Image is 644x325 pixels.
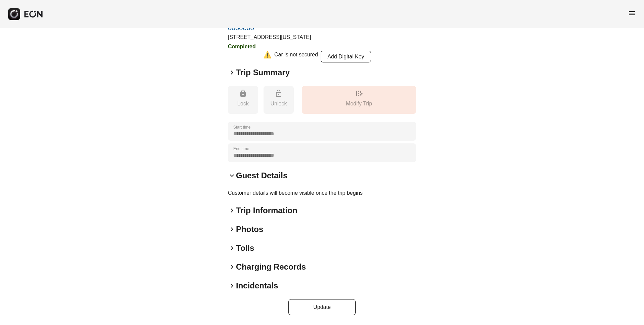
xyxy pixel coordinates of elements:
button: Update [288,299,356,315]
span: keyboard_arrow_right [228,282,236,290]
h2: Charging Records [236,262,306,272]
div: ⚠️ [263,51,272,62]
p: [STREET_ADDRESS][US_STATE] [228,33,311,41]
h2: Trip Information [236,205,297,216]
span: keyboard_arrow_down [228,172,236,180]
div: Car is not secured [274,51,318,62]
h2: Tolls [236,243,254,253]
span: keyboard_arrow_right [228,263,236,271]
span: keyboard_arrow_right [228,244,236,252]
span: menu [628,9,636,17]
p: Customer details will become visible once the trip begins [228,189,416,197]
h2: Photos [236,224,263,235]
span: keyboard_arrow_right [228,206,236,215]
h2: Guest Details [236,170,287,181]
span: keyboard_arrow_right [228,225,236,233]
span: keyboard_arrow_right [228,68,236,77]
h3: Completed [228,43,311,51]
h2: Trip Summary [236,67,290,78]
h2: Incidentals [236,280,278,291]
button: Add Digital Key [321,51,371,62]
